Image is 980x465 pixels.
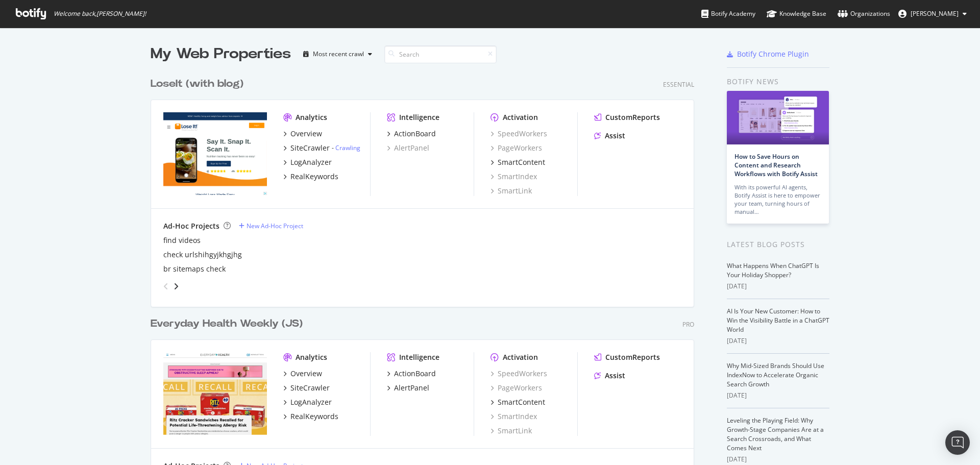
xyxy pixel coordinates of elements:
[767,9,826,19] div: Knowledge Base
[491,186,532,196] a: SmartLink
[290,129,322,139] div: Overview
[945,430,970,455] div: Open Intercom Messenger
[594,131,625,141] a: Assist
[838,9,890,19] div: Organizations
[163,112,267,195] img: hopetocope.com
[283,411,338,422] a: RealKeywords
[151,316,307,331] a: Everyday Health Weekly (JS)
[605,352,660,362] div: CustomReports
[387,143,429,153] a: AlertPanel
[727,239,829,250] div: Latest Blog Posts
[151,77,248,91] a: LoseIt (with blog)
[594,371,625,381] a: Assist
[605,112,660,123] div: CustomReports
[911,9,959,18] span: Bill Elward
[727,307,829,334] a: AI Is Your New Customer: How to Win the Visibility Battle in a ChatGPT World
[727,49,809,59] a: Botify Chrome Plugin
[701,9,755,19] div: Botify Academy
[491,172,537,182] a: SmartIndex
[503,352,538,362] div: Activation
[491,129,547,139] a: SpeedWorkers
[727,391,829,400] div: [DATE]
[290,397,332,407] div: LogAnalyzer
[727,455,829,464] div: [DATE]
[163,264,226,274] a: br sitemaps check
[491,369,547,379] a: SpeedWorkers
[503,112,538,123] div: Activation
[734,183,821,216] div: With its powerful AI agents, Botify Assist is here to empower your team, turning hours of manual…
[54,10,146,18] span: Welcome back, [PERSON_NAME] !
[296,352,327,362] div: Analytics
[313,51,364,57] div: Most recent crawl
[491,397,545,407] a: SmartContent
[283,157,332,167] a: LogAnalyzer
[299,46,376,62] button: Most recent crawl
[163,352,267,435] img: everydayhealth.com
[283,397,332,407] a: LogAnalyzer
[151,316,303,331] div: Everyday Health Weekly (JS)
[727,361,824,388] a: Why Mid-Sized Brands Should Use IndexNow to Accelerate Organic Search Growth
[163,221,219,231] div: Ad-Hoc Projects
[727,91,829,144] img: How to Save Hours on Content and Research Workflows with Botify Assist
[498,397,545,407] div: SmartContent
[727,261,819,279] a: What Happens When ChatGPT Is Your Holiday Shopper?
[491,383,542,393] a: PageWorkers
[151,44,291,64] div: My Web Properties
[394,369,436,379] div: ActionBoard
[394,383,429,393] div: AlertPanel
[498,157,545,167] div: SmartContent
[290,172,338,182] div: RealKeywords
[290,383,330,393] div: SiteCrawler
[283,383,330,393] a: SiteCrawler
[387,369,436,379] a: ActionBoard
[283,143,360,153] a: SiteCrawler- Crawling
[394,129,436,139] div: ActionBoard
[387,129,436,139] a: ActionBoard
[491,143,542,153] a: PageWorkers
[296,112,327,123] div: Analytics
[399,112,439,123] div: Intelligence
[727,282,829,291] div: [DATE]
[594,352,660,362] a: CustomReports
[163,250,242,260] a: check urlshihgyjkhgjhg
[387,383,429,393] a: AlertPanel
[384,45,497,63] input: Search
[727,336,829,346] div: [DATE]
[890,6,975,22] button: [PERSON_NAME]
[151,77,243,91] div: LoseIt (with blog)
[491,157,545,167] a: SmartContent
[594,112,660,123] a: CustomReports
[283,172,338,182] a: RealKeywords
[290,143,330,153] div: SiteCrawler
[399,352,439,362] div: Intelligence
[290,369,322,379] div: Overview
[290,411,338,422] div: RealKeywords
[663,80,694,89] div: Essential
[283,369,322,379] a: Overview
[734,152,818,178] a: How to Save Hours on Content and Research Workflows with Botify Assist
[737,49,809,59] div: Botify Chrome Plugin
[727,416,824,452] a: Leveling the Playing Field: Why Growth-Stage Companies Are at a Search Crossroads, and What Comes...
[332,143,360,152] div: -
[247,222,303,230] div: New Ad-Hoc Project
[283,129,322,139] a: Overview
[605,131,625,141] div: Assist
[159,278,173,295] div: angle-left
[335,143,360,152] a: Crawling
[605,371,625,381] div: Assist
[682,320,694,329] div: Pro
[163,235,201,246] a: find videos
[491,426,532,436] a: SmartLink
[239,222,303,230] a: New Ad-Hoc Project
